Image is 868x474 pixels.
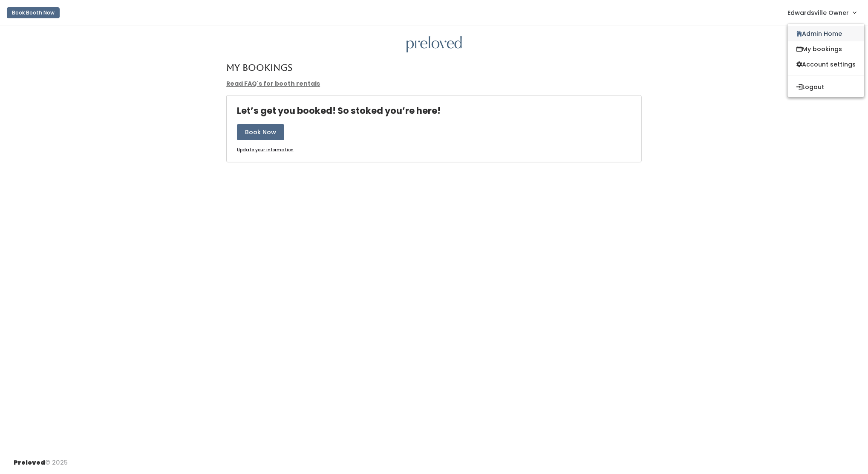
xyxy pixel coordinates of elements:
span: Preloved [14,458,45,467]
u: Update your information [237,147,294,153]
h4: My Bookings [226,63,292,72]
button: Book Now [237,124,284,140]
button: Logout [788,79,864,95]
a: Book Booth Now [7,3,60,22]
a: Read FAQ's for booth rentals [226,79,320,88]
a: Update your information [237,147,294,153]
button: Book Booth Now [7,7,60,18]
a: Account settings [788,57,864,72]
a: Edwardsville Owner [779,3,865,22]
div: © 2025 [14,451,68,467]
a: My bookings [788,41,864,57]
h4: Let’s get you booked! So stoked you’re here! [237,106,441,116]
a: Admin Home [788,26,864,41]
img: preloved logo [407,36,462,53]
span: Edwardsville Owner [787,8,849,17]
